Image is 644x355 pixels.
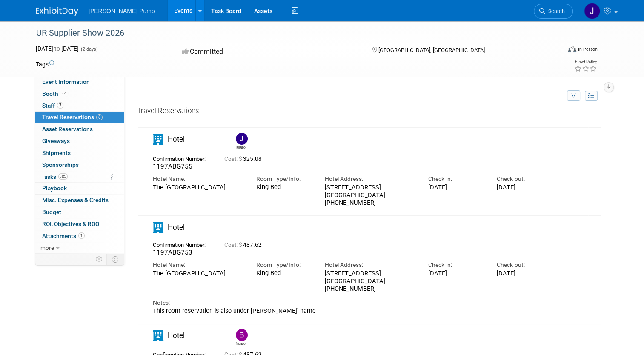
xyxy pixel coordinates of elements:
span: Cost: $ [224,156,243,162]
div: Bobby Zitzka [234,329,249,346]
span: 325.08 [224,156,265,162]
span: Hotel [168,331,185,340]
div: Room Type/Info: [256,175,312,183]
span: Misc. Expenses & Credits [42,197,109,203]
a: Search [534,4,573,19]
div: Confirmation Number: [153,153,212,163]
div: Hotel Address: [325,261,415,269]
div: UR Supplier Show 2026 [33,26,550,41]
div: King Bed [256,183,312,191]
img: Jake Sowders [584,3,600,19]
span: [DATE] [DATE] [36,45,79,52]
div: The [GEOGRAPHIC_DATA] [153,269,243,277]
span: Giveaways [42,137,70,144]
a: Asset Reservations [35,123,124,135]
span: [GEOGRAPHIC_DATA], [GEOGRAPHIC_DATA] [378,47,485,53]
span: 3% [58,173,68,180]
span: Search [545,8,565,14]
div: Notes: [153,299,553,307]
div: Hotel Address: [325,175,415,183]
div: Event Format [515,44,598,57]
img: Format-Inperson.png [568,46,576,52]
a: more [35,242,124,254]
img: Jake Sowders [236,133,248,145]
div: Jake Sowders [234,133,249,150]
a: Budget [35,206,124,218]
div: Bobby Zitzka [236,341,246,346]
div: This room reservation is also under [PERSON_NAME]' name [153,307,553,315]
td: Toggle Event Tabs [107,254,124,265]
a: Event Information [35,76,124,88]
span: Budget [42,209,61,215]
a: ROI, Objectives & ROO [35,218,124,230]
span: to [53,45,61,52]
span: Event Information [42,78,90,85]
div: Check-in: [428,261,484,269]
span: Asset Reservations [42,126,93,132]
span: Travel Reservations [42,114,103,120]
span: 6 [96,114,103,120]
div: [STREET_ADDRESS] [GEOGRAPHIC_DATA] [PHONE_NUMBER] [325,183,415,207]
div: King Bed [256,269,312,277]
td: Personalize Event Tab Strip [92,254,107,265]
span: 1197ABG755 [153,163,192,170]
span: ROI, Objectives & ROO [42,220,99,227]
a: Staff7 [35,100,124,112]
div: [DATE] [428,269,484,277]
div: Check-out: [497,175,553,183]
span: Cost: $ [224,242,243,248]
a: Tasks3% [35,171,124,183]
span: 1 [78,232,85,239]
img: Bobby Zitzka [236,329,248,341]
div: Confirmation Number: [153,239,212,249]
div: Event Rating [574,60,597,64]
span: Shipments [42,149,71,156]
div: In-Person [578,46,598,52]
i: Booth reservation complete [62,91,66,96]
a: Attachments1 [35,230,124,242]
div: [DATE] [428,183,484,191]
span: 7 [57,102,63,109]
div: Jake Sowders [236,145,246,150]
span: Booth [42,90,68,97]
span: Hotel [168,223,185,232]
i: Filter by Traveler [571,93,577,99]
div: Room Type/Info: [256,261,312,269]
span: Playbook [42,185,67,192]
div: Check-out: [497,261,553,269]
span: Hotel [168,135,185,143]
div: Hotel Name: [153,175,243,183]
span: Tasks [41,173,68,180]
a: Shipments [35,147,124,159]
a: Playbook [35,183,124,194]
div: [DATE] [497,269,553,277]
span: (2 days) [80,46,98,52]
i: Hotel [153,134,163,145]
div: Committed [180,44,358,59]
a: Booth [35,88,124,100]
div: [DATE] [497,183,553,191]
span: Attachments [42,232,85,239]
span: more [40,244,54,251]
a: Travel Reservations6 [35,112,124,123]
i: Hotel [153,222,163,233]
span: [PERSON_NAME] Pump [89,8,155,14]
div: [STREET_ADDRESS] [GEOGRAPHIC_DATA] [PHONE_NUMBER] [325,269,415,293]
div: The [GEOGRAPHIC_DATA] [153,183,243,191]
span: 487.62 [224,242,265,248]
img: ExhibitDay [36,7,78,16]
span: Sponsorships [42,161,79,168]
td: Tags [36,60,54,69]
span: Staff [42,102,63,109]
a: Sponsorships [35,159,124,171]
div: Check-in: [428,175,484,183]
a: Misc. Expenses & Credits [35,195,124,206]
i: Hotel [153,330,163,341]
a: Giveaways [35,135,124,147]
div: Travel Reservations: [137,106,602,119]
span: 1197ABG753 [153,249,192,256]
div: Hotel Name: [153,261,243,269]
